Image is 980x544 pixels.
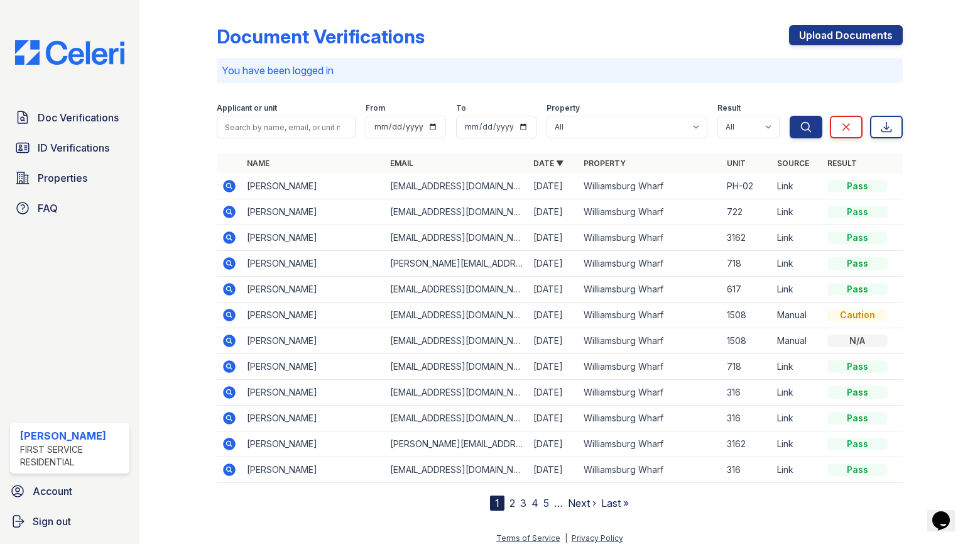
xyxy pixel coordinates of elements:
input: Search by name, email, or unit number [217,116,356,138]
td: [DATE] [528,199,579,225]
a: Properties [10,165,129,191]
td: 316 [722,380,772,406]
td: [PERSON_NAME] [242,225,385,251]
td: [DATE] [528,380,579,406]
td: [DATE] [528,328,579,354]
td: [PERSON_NAME][EMAIL_ADDRESS][DOMAIN_NAME] [385,251,528,277]
td: Williamsburg Wharf [579,354,722,380]
td: Link [772,251,822,277]
div: Caution [827,309,888,321]
a: 5 [543,497,549,509]
div: Pass [827,386,888,399]
td: [PERSON_NAME] [242,406,385,431]
td: [DATE] [528,225,579,251]
td: Williamsburg Wharf [579,406,722,431]
td: Link [772,277,822,303]
span: ID Verifications [38,140,109,155]
img: CE_Logo_Blue-a8612792a0a2168367f1c8372b55b34899dd931a85d93a1a3d3e32e68fde9ad4.png [5,40,134,65]
p: You have been logged in [222,63,898,78]
td: [PERSON_NAME] [242,457,385,483]
td: 722 [722,199,772,225]
div: Document Verifications [217,25,425,48]
td: Link [772,457,822,483]
td: Manual [772,328,822,354]
td: Williamsburg Wharf [579,277,722,303]
td: [EMAIL_ADDRESS][DOMAIN_NAME] [385,406,528,431]
a: Result [827,158,857,168]
a: Privacy Policy [572,533,623,543]
td: Williamsburg Wharf [579,225,722,251]
span: Account [33,484,72,499]
td: [EMAIL_ADDRESS][DOMAIN_NAME] [385,457,528,483]
td: [PERSON_NAME] [242,354,385,380]
td: PH-02 [722,174,772,199]
a: Email [390,158,413,168]
div: Pass [827,360,888,373]
a: FAQ [10,196,129,221]
label: Property [547,103,580,113]
td: [EMAIL_ADDRESS][DOMAIN_NAME] [385,354,528,380]
td: Link [772,406,822,431]
td: [EMAIL_ADDRESS][DOMAIN_NAME] [385,225,528,251]
div: | [565,533,567,543]
td: 3162 [722,431,772,457]
a: 2 [509,497,515,509]
div: Pass [827,464,888,476]
td: Williamsburg Wharf [579,431,722,457]
td: Williamsburg Wharf [579,199,722,225]
td: [EMAIL_ADDRESS][DOMAIN_NAME] [385,199,528,225]
td: 316 [722,457,772,483]
a: Date ▼ [533,158,563,168]
td: [DATE] [528,457,579,483]
td: [EMAIL_ADDRESS][DOMAIN_NAME] [385,328,528,354]
td: [DATE] [528,406,579,431]
div: Pass [827,180,888,192]
td: Williamsburg Wharf [579,251,722,277]
a: 4 [531,497,538,509]
td: 617 [722,277,772,303]
td: [PERSON_NAME] [242,328,385,354]
td: Manual [772,303,822,328]
a: Sign out [5,509,134,534]
td: Link [772,354,822,380]
span: Sign out [33,514,71,529]
a: ID Verifications [10,135,129,160]
a: Unit [727,158,746,168]
div: Pass [827,206,888,218]
td: [PERSON_NAME] [242,303,385,328]
td: [DATE] [528,431,579,457]
td: 1508 [722,303,772,328]
td: [DATE] [528,251,579,277]
a: Name [247,158,269,168]
td: [PERSON_NAME][EMAIL_ADDRESS][DOMAIN_NAME] [385,431,528,457]
td: [EMAIL_ADDRESS][DOMAIN_NAME] [385,380,528,406]
td: Williamsburg Wharf [579,174,722,199]
a: 3 [520,497,526,509]
td: [PERSON_NAME] [242,251,385,277]
td: 3162 [722,225,772,251]
span: Doc Verifications [38,110,119,125]
td: Williamsburg Wharf [579,457,722,483]
a: Account [5,479,134,504]
a: Property [584,158,626,168]
div: Pass [827,438,888,450]
td: [PERSON_NAME] [242,380,385,406]
label: From [366,103,385,113]
td: [PERSON_NAME] [242,174,385,199]
td: [EMAIL_ADDRESS][DOMAIN_NAME] [385,303,528,328]
a: Doc Verifications [10,105,129,130]
td: Link [772,199,822,225]
a: Next › [568,497,596,509]
td: [DATE] [528,354,579,380]
div: Pass [827,283,888,296]
td: 718 [722,251,772,277]
label: Result [717,103,741,113]
div: Pass [827,412,888,425]
label: To [456,103,466,113]
div: [PERSON_NAME] [20,428,124,443]
td: [EMAIL_ADDRESS][DOMAIN_NAME] [385,174,528,199]
td: Link [772,431,822,457]
div: Pass [827,231,888,244]
td: Williamsburg Wharf [579,328,722,354]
